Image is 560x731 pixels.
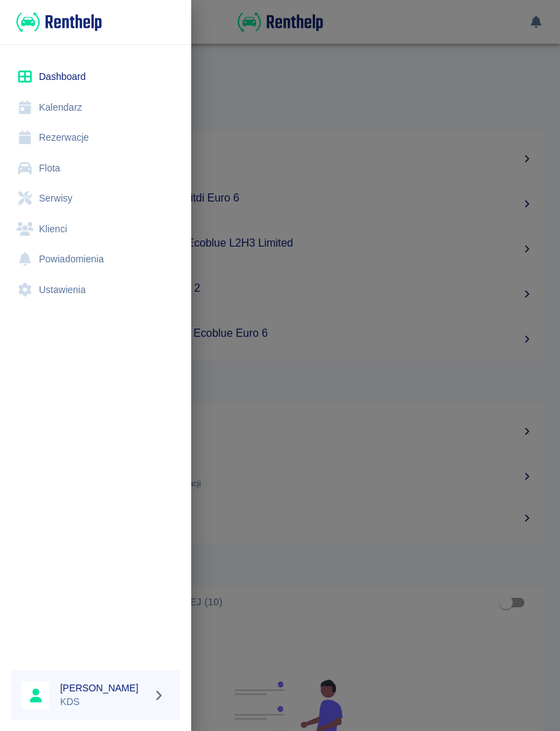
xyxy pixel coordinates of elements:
[11,183,180,214] a: Serwisy
[11,214,180,245] a: Klienci
[60,695,148,709] p: KDS
[16,11,102,33] img: Renthelp logo
[11,61,180,92] a: Dashboard
[11,153,180,184] a: Flota
[11,275,180,305] a: Ustawienia
[11,244,180,275] a: Powiadomienia
[11,122,180,153] a: Rezerwacje
[11,92,180,123] a: Kalendarz
[60,681,148,695] h6: [PERSON_NAME]
[11,11,102,33] a: Renthelp logo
